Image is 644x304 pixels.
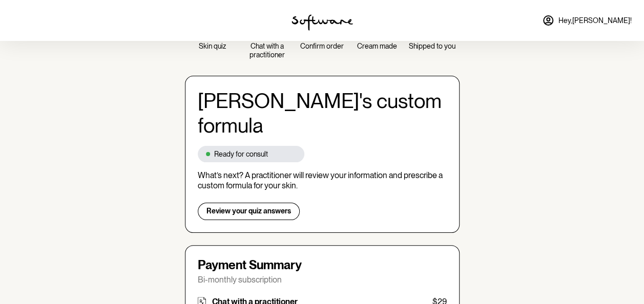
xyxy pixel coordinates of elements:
span: Hey, [PERSON_NAME] ! [558,16,632,25]
h4: Payment Summary [198,258,447,273]
img: software logo [292,14,353,31]
p: Ready for consult [214,150,268,159]
p: Skin quiz [199,42,226,51]
p: Chat with a practitioner [240,42,295,59]
p: Bi-monthly subscription [198,275,447,285]
img: green-dot.698acc1633f935f770b0cbaf6a9a5e8e.svg [206,152,210,156]
p: What’s next? A practitioner will review your information and prescribe a custom formula for your ... [198,170,447,190]
p: Cream made [357,42,397,51]
h2: [PERSON_NAME] 's custom formula [198,89,447,138]
a: Hey,[PERSON_NAME]! [536,8,638,33]
p: Shipped to you [408,42,455,51]
p: Confirm order [300,42,344,51]
button: Review your quiz answers [198,203,300,220]
span: Review your quiz answers [206,207,291,215]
